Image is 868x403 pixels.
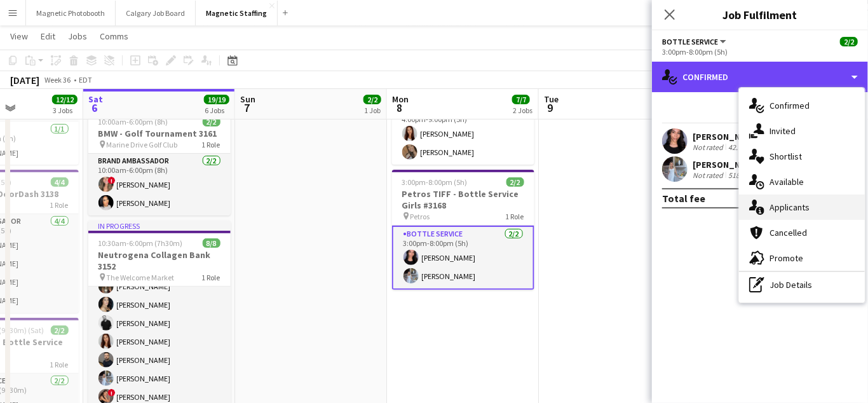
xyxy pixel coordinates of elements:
[88,99,231,215] app-job-card: In progress10:00am-6:00pm (8h)2/2BMW - Golf Tournament 3161 Marine Drive Golf Club1 RoleBrand Amb...
[100,31,128,42] span: Comms
[5,28,33,44] a: View
[770,100,810,111] span: Confirmed
[10,31,28,42] span: View
[662,37,718,46] span: Bottle Service
[52,95,78,104] span: 12/12
[88,128,231,139] h3: BMW - Golf Tournament 3161
[410,212,430,221] span: Petros
[98,238,183,248] span: 10:30am-6:00pm (7h30m)
[42,75,74,85] span: Week 36
[770,201,810,213] span: Applicants
[392,93,409,105] span: Mon
[392,188,534,211] h3: Petros TIFF - Bottle Service Girls #3168
[205,106,229,115] div: 6 Jobs
[107,273,175,282] span: The Welcome Market
[41,31,55,42] span: Edit
[693,170,726,180] div: Not rated
[68,31,87,42] span: Jobs
[770,151,802,162] span: Shortlist
[513,106,532,115] div: 2 Jobs
[652,62,868,92] div: Confirmed
[51,177,69,187] span: 4/4
[116,1,196,25] button: Calgary Job Board
[402,177,468,187] span: 3:00pm-8:00pm (5h)
[95,28,133,44] a: Comms
[196,1,278,25] button: Magnetic Staffing
[202,273,220,282] span: 1 Role
[652,6,868,23] h3: Job Fulfilment
[240,93,255,105] span: Sun
[693,131,760,142] div: [PERSON_NAME]
[392,226,534,290] app-card-role: Bottle Service2/23:00pm-8:00pm (5h)[PERSON_NAME][PERSON_NAME]
[390,100,409,115] span: 8
[363,95,381,104] span: 2/2
[108,177,116,184] span: !
[506,212,524,221] span: 1 Role
[10,74,39,86] div: [DATE]
[364,106,381,115] div: 1 Job
[693,142,726,152] div: Not rated
[51,325,69,335] span: 2/2
[770,227,807,238] span: Cancelled
[98,117,168,126] span: 10:00am-6:00pm (8h)
[63,28,92,44] a: Jobs
[88,221,231,231] div: In progress
[770,252,803,264] span: Promote
[662,47,858,57] div: 3:00pm-8:00pm (5h)
[203,117,220,126] span: 2/2
[726,142,754,152] div: 42.7km
[238,100,255,115] span: 7
[79,75,92,85] div: EDT
[53,106,77,115] div: 3 Jobs
[50,360,69,369] span: 1 Role
[108,389,116,397] span: !
[392,103,534,165] app-card-role: Brand Ambassador2/24:00pm-9:00pm (5h)[PERSON_NAME][PERSON_NAME]
[26,1,116,25] button: Magnetic Photobooth
[770,125,796,137] span: Invited
[107,140,178,149] span: Marine Drive Golf Club
[88,249,231,272] h3: Neutrogena Collagen Bank 3152
[512,95,530,104] span: 7/7
[544,93,559,105] span: Tue
[36,28,60,44] a: Edit
[204,95,229,104] span: 19/19
[203,238,220,248] span: 8/8
[770,176,804,188] span: Available
[840,37,858,46] span: 2/2
[693,159,760,170] div: [PERSON_NAME]
[726,170,749,180] div: 518m
[392,170,534,290] app-job-card: 3:00pm-8:00pm (5h)2/2Petros TIFF - Bottle Service Girls #3168 Petros1 RoleBottle Service2/23:00pm...
[542,100,559,115] span: 9
[662,192,705,205] div: Total fee
[662,37,728,46] button: Bottle Service
[506,177,524,187] span: 2/2
[739,272,865,297] div: Job Details
[202,140,220,149] span: 1 Role
[86,100,103,115] span: 6
[88,93,103,105] span: Sat
[50,200,69,210] span: 1 Role
[88,154,231,215] app-card-role: Brand Ambassador2/210:00am-6:00pm (8h)![PERSON_NAME][PERSON_NAME]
